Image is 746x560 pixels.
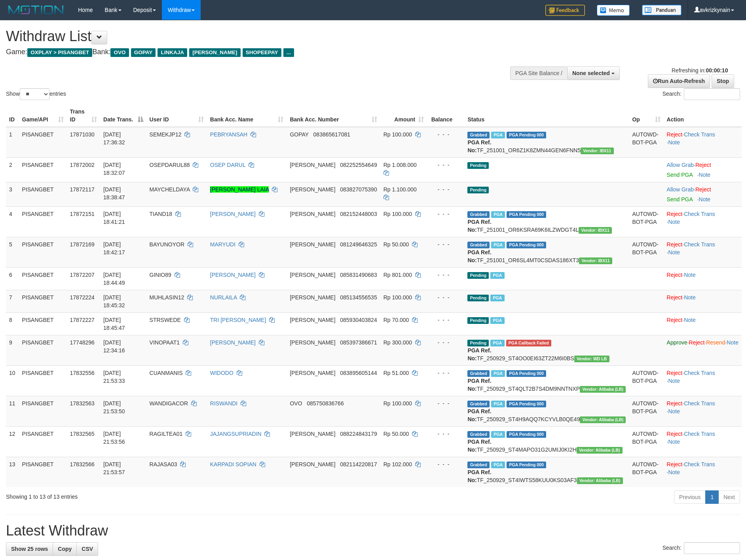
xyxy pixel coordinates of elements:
td: 10 [6,365,19,396]
td: · · [664,365,742,396]
b: PGA Ref. No: [467,347,491,361]
img: panduan.png [642,5,681,15]
td: TF_250929_ST4IWTS58KUU0KS03AF3 [464,457,629,487]
span: [PERSON_NAME] [290,186,335,193]
span: [DATE] 18:45:47 [103,317,125,331]
span: [PERSON_NAME] [290,162,335,168]
span: [PERSON_NAME] [290,211,335,217]
a: Check Trans [684,461,715,467]
label: Search: [662,88,740,100]
span: GOPAY [131,48,156,57]
b: PGA Ref. No: [467,439,491,453]
span: Vendor URL: https://dashboard.q2checkout.com/secure [577,447,623,454]
a: Check Trans [684,400,715,407]
a: Reject [667,131,683,138]
a: Note [684,272,696,278]
a: 1 [705,490,719,504]
a: Note [668,469,680,475]
td: · [664,312,742,335]
b: PGA Ref. No: [467,408,491,422]
span: OXPLAY > PISANGBET [27,48,92,57]
span: [DATE] 21:53:33 [103,370,125,384]
a: [PERSON_NAME] LAIA [210,186,269,193]
a: Note [684,317,696,323]
span: PGA Pending [507,401,546,407]
span: Rp 300.000 [383,339,412,346]
span: Rp 1.100.000 [383,186,417,193]
span: 17872169 [70,241,95,248]
span: Marked by avknovia [491,370,505,377]
span: Copy 083865617081 to clipboard [313,131,350,138]
a: Note [727,339,738,346]
span: GOPAY [290,131,308,138]
td: · [664,157,742,182]
span: Grabbed [467,370,490,377]
td: TF_250929_ST4QLT2B7S4DM9NNTNXP [464,365,629,396]
span: [DATE] 17:36:32 [103,131,125,146]
span: RAGILTEA01 [150,431,183,437]
div: - - - [430,316,461,324]
td: AUTOWD-BOT-PGA [629,396,663,426]
span: OSEPDARUL88 [150,162,190,168]
span: Marked by avkrizkynain [490,272,504,279]
span: Copy 082114220817 to clipboard [340,461,377,467]
span: SEMEKJP12 [150,131,182,138]
span: Marked by avkrizkynain [491,242,505,248]
a: Reject [667,317,683,323]
span: VINOPAAT1 [150,339,180,346]
span: PGA Pending [507,462,546,468]
span: Vendor URL: https://dashboard.q2checkout.com/secure [574,356,609,362]
a: Reject [689,339,705,346]
a: PEBRYANSAH [210,131,247,138]
span: Grabbed [467,462,490,468]
td: PISANGBET [19,335,67,365]
span: Marked by avkrizkynain [491,211,505,218]
span: ... [283,48,294,57]
td: · · · [664,335,742,365]
td: AUTOWD-BOT-PGA [629,206,663,237]
span: None selected [572,70,610,76]
th: Game/API: activate to sort column ascending [19,104,67,127]
td: PISANGBET [19,457,67,487]
span: [DATE] 18:42:17 [103,241,125,255]
span: CUANMANIS [150,370,183,376]
span: [DATE] 18:38:47 [103,186,125,201]
td: 13 [6,457,19,487]
b: PGA Ref. No: [467,249,491,263]
span: Copy 088224843179 to clipboard [340,431,377,437]
div: - - - [430,339,461,346]
a: Note [699,196,711,202]
a: [PERSON_NAME] [210,339,256,346]
span: Vendor URL: https://dashboard.q2checkout.com/secure [580,416,626,423]
a: Allow Grab [667,162,694,168]
span: [PERSON_NAME] [290,241,335,248]
a: Note [699,172,711,178]
span: Grabbed [467,401,490,407]
a: KARPADI SOPIAN [210,461,256,467]
span: [PERSON_NAME] [290,461,335,467]
a: Check Trans [684,370,715,376]
a: Allow Grab [667,186,694,193]
td: PISANGBET [19,426,67,457]
span: BAYUNOYOR [150,241,184,248]
td: 8 [6,312,19,335]
div: - - - [430,185,461,193]
span: RAJASA03 [150,461,177,467]
span: SHOPEEPAY [243,48,281,57]
span: 17872002 [70,162,95,168]
a: Note [668,378,680,384]
a: Copy [53,542,77,556]
span: Vendor URL: https://order6.1velocity.biz [579,227,612,234]
a: Reject [695,162,711,168]
td: AUTOWD-BOT-PGA [629,237,663,267]
span: Copy 085930403824 to clipboard [340,317,377,323]
span: Marked by avknovia [491,431,505,438]
label: Search: [662,542,740,554]
b: PGA Ref. No: [467,469,491,483]
td: PISANGBET [19,127,67,158]
span: 17872227 [70,317,95,323]
span: Marked by avkrizkynain [490,317,504,324]
a: Send PGA [667,196,693,202]
td: · · [664,396,742,426]
img: Button%20Memo.svg [597,5,630,16]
